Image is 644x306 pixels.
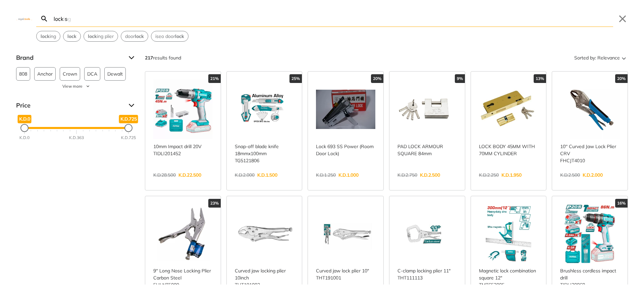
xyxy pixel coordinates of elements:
[36,31,60,42] div: Suggestion: locking
[125,33,144,40] span: door
[620,54,628,62] svg: Sort
[37,31,60,41] button: Select suggestion: locking
[60,67,80,81] button: Crown
[88,33,97,39] strong: lock
[41,33,56,40] span: ing
[40,15,48,23] svg: Search
[19,135,30,141] div: K.D.0
[121,31,148,42] div: Suggestion: door lock
[175,33,184,39] strong: lock
[121,31,148,41] button: Select suggestion: door lock
[121,135,136,141] div: K.D.725
[617,13,628,24] button: Close
[34,67,56,81] button: Anchor
[16,67,30,81] button: 808
[135,33,144,39] strong: lock
[62,83,83,89] span: View more
[371,74,383,83] div: 20%
[289,74,302,83] div: 25%
[597,52,620,63] span: Relevance
[534,74,546,83] div: 13%
[41,33,50,39] strong: lock
[615,74,628,83] div: 20%
[63,68,77,80] span: Crown
[145,55,153,61] strong: 217
[615,199,628,208] div: 16%
[69,135,84,141] div: K.D.363
[16,52,123,63] span: Brand
[20,124,29,132] div: Minimum Price
[208,199,221,208] div: 23%
[67,33,76,39] strong: lock
[16,17,32,20] img: Close
[151,31,189,42] div: Suggestion: iseo door lock
[16,100,123,111] span: Price
[208,74,221,83] div: 21%
[37,68,53,80] span: Anchor
[151,31,188,41] button: Select suggestion: iseo door lock
[63,31,80,41] button: Select suggestion: lock
[573,52,628,63] button: Sorted by:Relevance Sort
[63,31,81,42] div: Suggestion: lock
[124,124,132,132] div: Maximum Price
[19,68,27,80] span: 808
[87,68,97,80] span: DCA
[88,33,114,40] span: ing plier
[155,33,184,40] span: iseo door
[104,67,126,81] button: Dewalt
[84,31,118,42] div: Suggestion: locking plier
[52,11,613,27] input: Search…
[145,52,181,63] div: results found
[455,74,465,83] div: 9%
[84,31,118,41] button: Select suggestion: locking plier
[16,83,137,89] button: View more
[107,68,123,80] span: Dewalt
[84,67,100,81] button: DCA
